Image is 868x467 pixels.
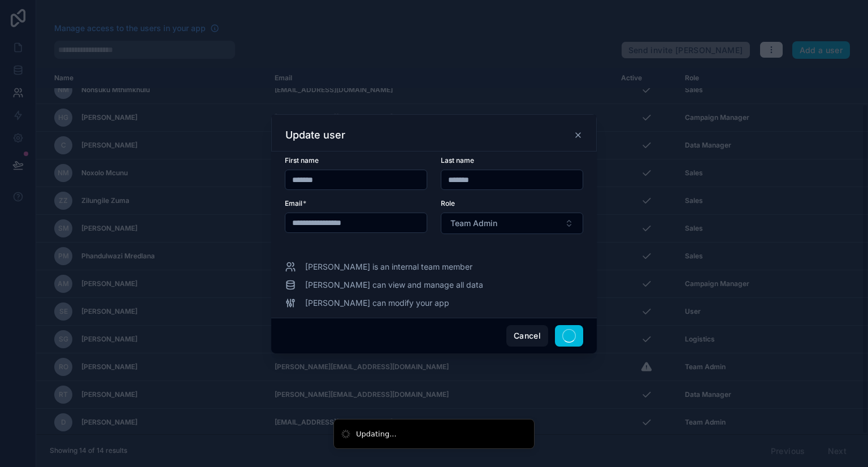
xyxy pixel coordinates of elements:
span: Role [441,199,455,207]
span: Last name [441,156,474,165]
div: Updating... [356,429,397,440]
span: [PERSON_NAME] can view and manage all data [305,279,483,291]
span: Email [285,199,302,207]
button: Cancel [506,325,548,347]
span: Team Admin [450,218,497,229]
span: First name [285,156,319,165]
button: Select Button [441,213,583,234]
h3: Update user [285,128,345,142]
span: [PERSON_NAME] is an internal team member [305,261,472,273]
span: [PERSON_NAME] can modify your app [305,297,449,309]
